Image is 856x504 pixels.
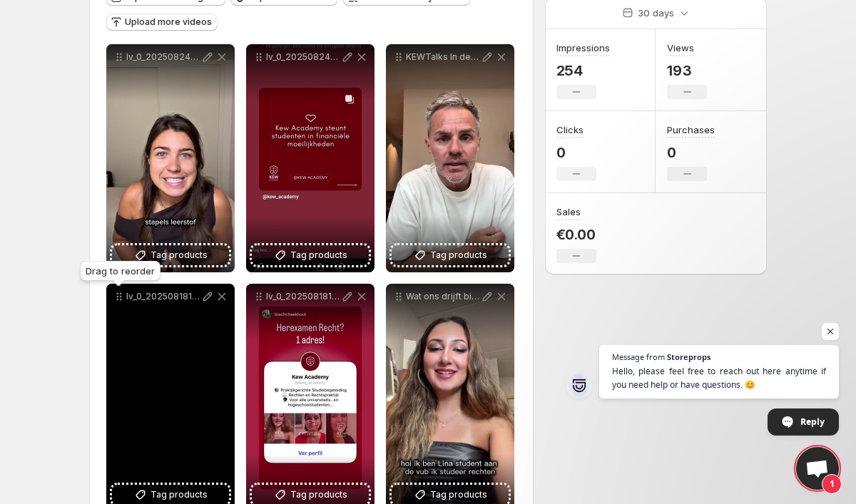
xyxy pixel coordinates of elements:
[151,488,208,502] span: Tag products
[556,226,596,243] p: €0.00
[106,14,218,31] button: Upload more videos
[430,488,487,502] span: Tag products
[556,41,610,55] h3: Impressions
[125,16,212,28] span: Upload more videos
[266,291,340,302] p: lv_0_20250818164131
[556,144,596,161] p: 0
[386,44,514,272] div: KEWTalks In deze reeks stellen we n vraag aan bekende [DEMOGRAPHIC_DATA] Wat is het beste studiea...
[106,44,235,272] div: lv_0_20250824001809Tag products
[430,248,487,262] span: Tag products
[126,291,200,302] p: lv_0_20250818163632
[290,488,347,502] span: Tag products
[392,245,509,265] button: Tag products
[112,245,229,265] button: Tag products
[612,353,665,361] span: Message from
[266,51,340,63] p: lv_0_20250824011654
[822,474,842,494] span: 1
[126,51,200,63] p: lv_0_20250824001809
[800,409,825,434] span: Reply
[638,6,674,20] p: 30 days
[667,123,715,137] h3: Purchases
[252,245,369,265] button: Tag products
[667,62,707,79] p: 193
[556,62,610,79] p: 254
[667,144,715,161] p: 0
[246,44,374,272] div: lv_0_20250824011654Tag products
[406,291,480,302] p: Wat ons drijft bij Kew Academy Studenten cht vooruithelpen
[290,248,347,262] span: Tag products
[667,353,710,361] span: Storeprops
[556,205,581,219] h3: Sales
[406,51,480,63] p: KEWTalks In deze reeks stellen we n vraag aan bekende [DEMOGRAPHIC_DATA] Wat is het beste studiea...
[556,123,584,137] h3: Clicks
[612,364,826,391] span: Hello, please feel free to reach out here anytime if you need help or have questions. 😊
[151,248,208,262] span: Tag products
[796,447,839,490] a: Open chat
[667,41,694,55] h3: Views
